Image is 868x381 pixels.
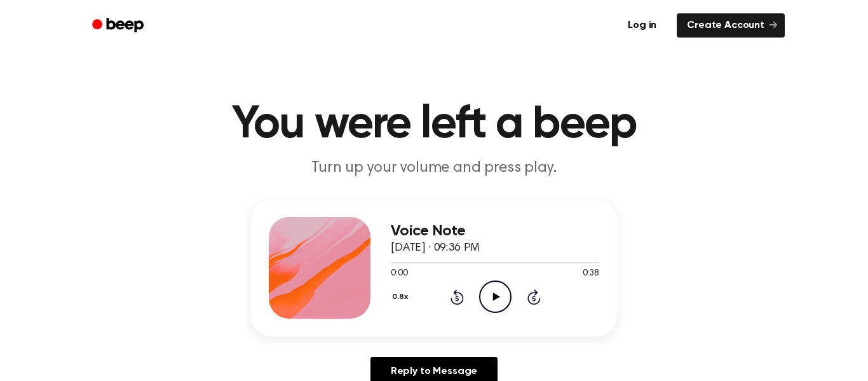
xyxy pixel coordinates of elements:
span: 0:38 [583,267,599,281]
span: [DATE] · 09:36 PM [391,242,480,254]
button: 0.8x [391,286,412,308]
a: Beep [83,13,155,38]
p: Turn up your volume and press play. [190,158,678,179]
span: 0:00 [391,267,407,281]
h1: You were left a beep [109,102,759,148]
a: Log in [615,11,669,40]
h3: Voice Note [391,223,599,240]
a: Create Account [677,13,785,38]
